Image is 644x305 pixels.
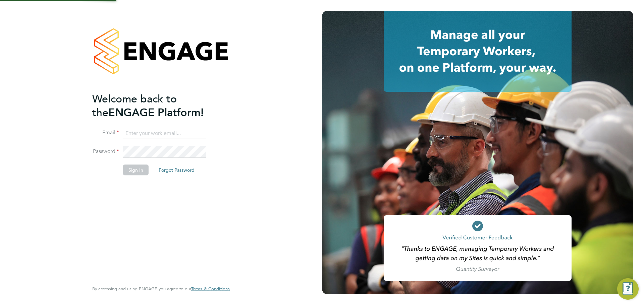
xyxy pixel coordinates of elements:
span: Terms & Conditions [191,286,230,292]
label: Email [92,129,119,136]
span: By accessing and using ENGAGE you agree to our [92,286,230,292]
label: Password [92,148,119,155]
input: Enter your work email... [123,127,206,139]
button: Sign In [123,165,149,175]
a: Terms & Conditions [191,286,230,292]
button: Engage Resource Center [617,278,639,300]
span: Welcome back to the [92,92,177,119]
h2: ENGAGE Platform! [92,92,223,119]
button: Forgot Password [153,165,200,175]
